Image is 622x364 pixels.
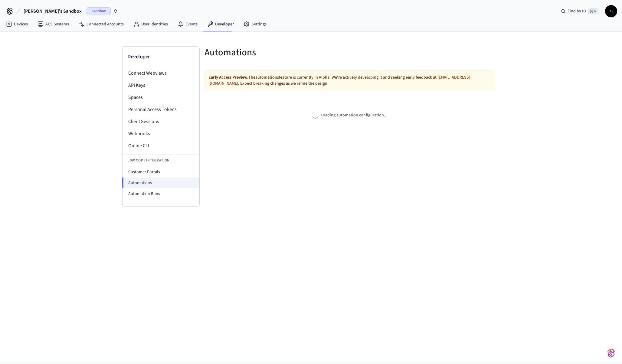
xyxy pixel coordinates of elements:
li: Connect Webviews [123,67,199,79]
span: Find by ID [568,8,586,14]
span: ⌘ K [588,8,598,14]
a: Developer [202,19,239,30]
span: Sandbox [87,7,111,15]
li: Online CLI [123,140,199,152]
span: [PERSON_NAME]'s Sandbox [24,8,82,15]
div: The automations feature is currently in Alpha. We're actively developing it and seeking early fee... [205,70,495,90]
h3: Developer [127,53,195,61]
a: [EMAIL_ADDRESS][DOMAIN_NAME] [208,74,470,86]
button: TL [605,5,617,17]
li: Low Code Integration [123,154,199,167]
a: User Identities [129,19,173,30]
h5: Automations [205,46,346,59]
strong: Early Access Preview. [208,74,248,80]
li: Automation Runs [123,188,199,199]
div: Loading automation configuration... [312,112,388,119]
li: Automations [122,177,199,188]
span: TL [606,6,617,17]
li: Webhooks [123,128,199,140]
img: SeamLogoGradient.69752ec5.svg [607,348,615,358]
li: Personal Access Tokens [123,103,199,115]
a: Devices [1,19,33,30]
div: Find by ID⌘ K [556,6,603,17]
li: Client Sessions [123,115,199,128]
a: Events [173,19,202,30]
li: Customer Portals [123,167,199,177]
a: Settings [239,19,271,30]
li: API Keys [123,79,199,91]
li: Spaces [123,91,199,103]
a: Connected Accounts [74,19,129,30]
a: ACS Systems [33,19,74,30]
